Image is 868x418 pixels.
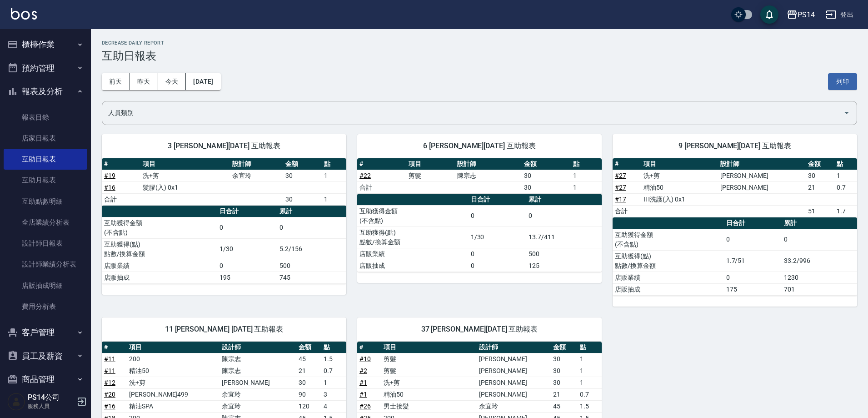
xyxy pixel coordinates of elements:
[127,377,219,388] td: 洗+剪
[615,172,626,179] a: #27
[4,128,87,149] a: 店家日報表
[783,5,818,24] button: PS14
[718,170,806,181] td: [PERSON_NAME]
[219,400,296,412] td: 余宜玲
[296,353,321,365] td: 45
[615,196,626,203] a: #17
[381,342,477,353] th: 項目
[613,217,857,296] table: a dense table
[4,170,87,191] a: 互助月報表
[321,400,346,412] td: 4
[102,260,217,272] td: 店販業績
[321,377,346,388] td: 1
[28,402,74,410] p: 服務人員
[718,158,806,170] th: 設計師
[782,272,857,283] td: 1230
[4,344,87,368] button: 員工及薪資
[613,272,724,283] td: 店販業績
[368,141,591,151] span: 6 [PERSON_NAME][DATE] 互助報表
[724,229,782,250] td: 0
[102,238,217,260] td: 互助獲得(點) 點數/換算金額
[381,377,477,388] td: 洗+剪
[104,367,115,374] a: #11
[104,403,115,410] a: #16
[277,217,346,238] td: 0
[102,158,346,206] table: a dense table
[359,355,371,363] a: #10
[296,365,321,377] td: 21
[357,205,469,227] td: 互助獲得金額 (不含點)
[127,353,219,365] td: 200
[321,342,346,353] th: 點
[296,342,321,353] th: 金額
[217,217,277,238] td: 0
[806,181,834,193] td: 21
[571,158,602,170] th: 點
[357,342,381,353] th: #
[526,260,602,272] td: 125
[477,400,551,412] td: 余宜玲
[4,107,87,128] a: 報表目錄
[102,193,140,205] td: 合計
[828,73,857,90] button: 列印
[4,233,87,254] a: 設計師日報表
[357,248,469,260] td: 店販業績
[102,206,346,284] table: a dense table
[158,73,186,90] button: 今天
[469,227,526,248] td: 1/30
[724,250,782,272] td: 1.7/51
[7,393,25,411] img: Person
[321,365,346,377] td: 0.7
[217,238,277,260] td: 1/30
[834,170,857,181] td: 1
[277,238,346,260] td: 5.2/156
[782,217,857,229] th: 累計
[613,205,641,217] td: 合計
[641,181,718,193] td: 精油50
[102,73,130,90] button: 前天
[526,205,602,227] td: 0
[806,205,834,217] td: 51
[522,170,571,181] td: 30
[357,158,602,194] table: a dense table
[321,388,346,400] td: 3
[283,158,322,170] th: 金額
[296,400,321,412] td: 120
[4,212,87,233] a: 全店業績分析表
[798,9,815,20] div: PS14
[217,206,277,217] th: 日合計
[477,342,551,353] th: 設計師
[4,80,87,103] button: 報表及分析
[613,283,724,295] td: 店販抽成
[357,158,406,170] th: #
[571,170,602,181] td: 1
[551,388,578,400] td: 21
[724,272,782,283] td: 0
[104,184,115,191] a: #16
[219,377,296,388] td: [PERSON_NAME]
[381,388,477,400] td: 精油50
[277,206,346,217] th: 累計
[782,229,857,250] td: 0
[806,170,834,181] td: 30
[127,400,219,412] td: 精油SPA
[11,8,37,20] img: Logo
[130,73,158,90] button: 昨天
[359,403,371,410] a: #26
[477,353,551,365] td: [PERSON_NAME]
[477,377,551,388] td: [PERSON_NAME]
[283,170,322,181] td: 30
[102,158,140,170] th: #
[127,365,219,377] td: 精油50
[724,217,782,229] th: 日合計
[104,355,115,363] a: #11
[641,158,718,170] th: 項目
[104,172,115,179] a: #19
[834,158,857,170] th: 點
[526,227,602,248] td: 13.7/411
[834,181,857,193] td: 0.7
[822,6,857,23] button: 登出
[28,393,74,402] h5: PS14公司
[357,227,469,248] td: 互助獲得(點) 點數/換算金額
[357,260,469,272] td: 店販抽成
